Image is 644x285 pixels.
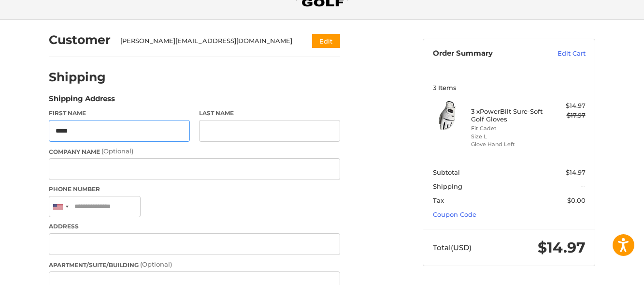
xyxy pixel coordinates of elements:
h3: Order Summary [433,49,537,59]
span: Total (USD) [433,243,472,252]
a: Coupon Code [433,210,476,218]
small: (Optional) [140,260,172,268]
a: Edit Cart [537,49,586,59]
label: Company Name [49,147,340,156]
label: First Name [49,109,190,118]
div: $14.97 [547,101,586,111]
h2: Customer [49,32,111,47]
span: Shipping [433,182,462,190]
label: Last Name [199,109,340,118]
div: $17.97 [547,111,586,120]
li: Fit Cadet [471,124,545,133]
button: Edit [312,34,340,48]
span: $0.00 [567,196,586,204]
label: Address [49,222,340,231]
li: Glove Hand Left [471,140,545,149]
small: (Optional) [101,147,133,155]
li: Size L [471,133,545,141]
span: -- [581,182,586,190]
h4: 3 x PowerBilt Sure-Soft Golf Gloves [471,107,545,123]
legend: Shipping Address [49,93,115,109]
h2: Shipping [49,70,106,85]
span: $14.97 [566,168,586,176]
label: Apartment/Suite/Building [49,260,340,270]
span: $14.97 [538,239,586,256]
span: Tax [433,196,444,204]
label: Phone Number [49,185,340,194]
h3: 3 Items [433,84,586,91]
span: Subtotal [433,168,460,176]
div: [PERSON_NAME][EMAIL_ADDRESS][DOMAIN_NAME] [120,36,294,46]
div: United States: +1 [49,196,72,217]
